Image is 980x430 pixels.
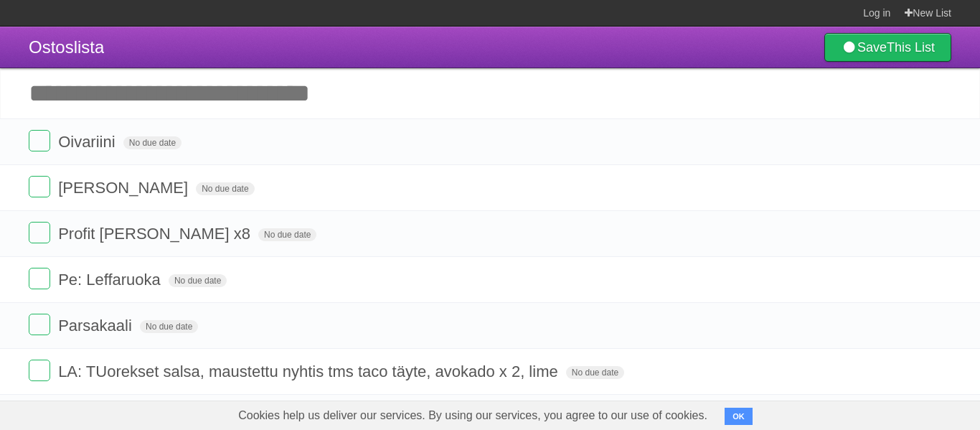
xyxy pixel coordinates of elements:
[566,366,624,379] span: No due date
[887,40,935,55] b: This List
[169,274,227,287] span: No due date
[824,33,951,62] a: SaveThis List
[29,222,50,243] label: Done
[29,360,50,381] label: Done
[29,37,104,57] span: Ostoslista
[29,314,50,335] label: Done
[58,271,164,289] span: Pe: Leffaruoka
[58,225,254,243] span: Profit [PERSON_NAME] x8
[140,320,198,333] span: No due date
[58,133,118,151] span: Oivariini
[725,408,753,425] button: OK
[123,136,182,149] span: No due date
[29,176,50,197] label: Done
[58,317,136,335] span: Parsakaali
[224,401,722,430] span: Cookies help us deliver our services. By using our services, you agree to our use of cookies.
[258,228,316,241] span: No due date
[58,363,562,380] span: LA: TUorekset salsa, maustettu nyhtis tms taco täyte, avokado x 2, lime
[29,130,50,151] label: Done
[29,268,50,289] label: Done
[58,179,192,197] span: [PERSON_NAME]
[196,182,254,195] span: No due date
